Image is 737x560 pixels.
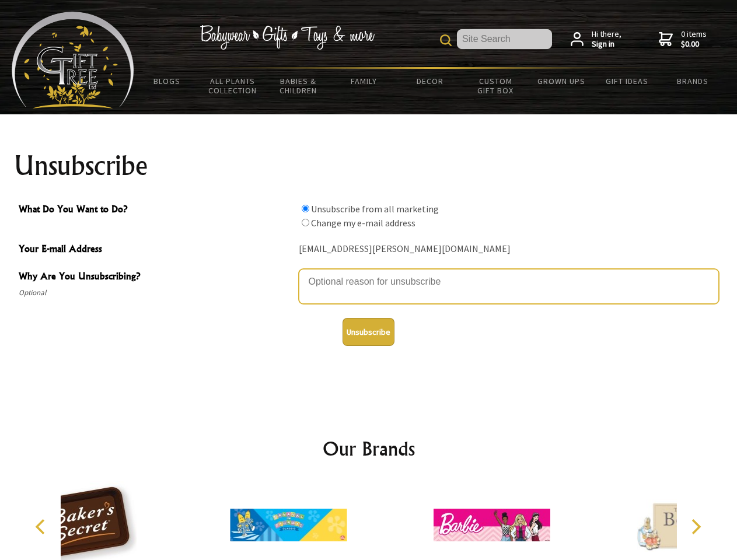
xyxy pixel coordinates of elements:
a: All Plants Collection [200,69,266,103]
a: 0 items$0.00 [659,29,707,50]
input: What Do You Want to Do? [302,219,309,226]
textarea: Why Are You Unsubscribing? [299,269,719,304]
a: Decor [397,69,463,93]
a: Family [331,69,397,93]
strong: $0.00 [681,39,707,50]
span: Your E-mail Address [19,242,293,258]
input: Site Search [457,29,552,49]
input: What Do You Want to Do? [302,205,309,212]
a: BLOGS [134,69,200,93]
span: Hi there, [592,29,621,50]
label: Change my e-mail address [311,217,415,229]
button: Next [683,514,708,540]
a: Grown Ups [528,69,594,93]
button: Previous [29,514,55,540]
img: Babyware - Gifts - Toys and more... [12,12,134,108]
a: Brands [660,69,726,93]
span: Why Are You Unsubscribing? [19,269,293,286]
a: Custom Gift Box [463,69,529,103]
a: Gift Ideas [594,69,660,93]
img: product search [440,34,452,46]
span: 0 items [681,29,707,50]
div: [EMAIL_ADDRESS][PERSON_NAME][DOMAIN_NAME] [299,240,719,258]
strong: Sign in [592,39,621,50]
label: Unsubscribe from all marketing [311,203,439,215]
img: Babywear - Gifts - Toys & more [200,25,375,50]
button: Unsubscribe [343,318,394,346]
h2: Our Brands [23,435,714,463]
span: What Do You Want to Do? [19,202,293,219]
a: Hi there,Sign in [571,29,621,50]
h1: Unsubscribe [14,152,724,180]
a: Babies & Children [266,69,331,103]
span: Optional [19,286,293,300]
